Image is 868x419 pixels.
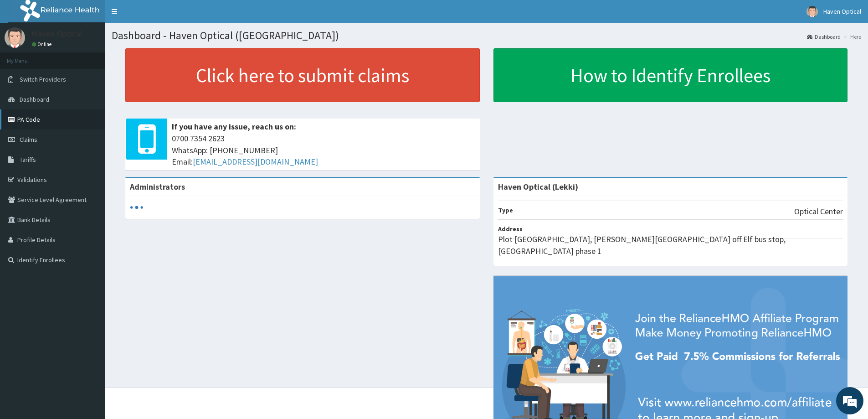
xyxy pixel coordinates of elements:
[806,6,818,17] img: User Image
[112,30,861,41] h1: Dashboard - Haven Optical ([GEOGRAPHIC_DATA])
[498,225,523,233] b: Address
[20,135,37,144] span: Claims
[5,27,25,48] img: User Image
[842,33,861,41] li: Here
[498,181,578,192] strong: Haven Optical (Lekki)
[498,233,843,257] p: Plot [GEOGRAPHIC_DATA], [PERSON_NAME][GEOGRAPHIC_DATA] off Elf bus stop, [GEOGRAPHIC_DATA] phase 1
[172,133,475,168] span: 0700 7354 2623 WhatsApp: [PHONE_NUMBER] Email:
[493,48,848,102] a: How to Identify Enrollees
[20,75,66,83] span: Switch Providers
[32,30,82,38] p: Haven Optical
[20,155,36,164] span: Tariffs
[823,7,861,16] span: Haven Optical
[130,181,185,192] b: Administrators
[807,33,841,41] a: Dashboard
[32,41,54,47] a: Online
[125,48,480,102] a: Click here to submit claims
[130,201,144,214] svg: audio-loading
[498,206,513,214] b: Type
[172,121,296,132] b: If you have any issue, reach us on:
[193,156,318,167] a: [EMAIL_ADDRESS][DOMAIN_NAME]
[794,206,843,217] p: Optical Center
[20,95,49,103] span: Dashboard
